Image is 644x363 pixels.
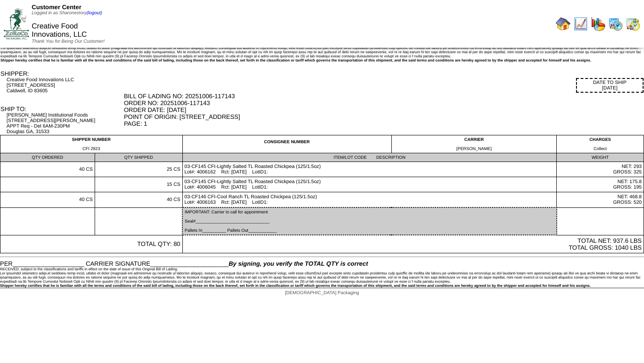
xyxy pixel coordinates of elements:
[32,4,81,11] span: Customer Center
[591,17,605,31] img: graph.gif
[32,11,102,16] span: Logged in as Sharonestory
[32,39,105,44] span: Thank You for Being Our Customer!
[626,17,640,31] img: calendarinout.gif
[95,177,182,192] td: 15 CS
[6,112,123,134] div: [PERSON_NAME] Institutional Foods [STREET_ADDRESS][PERSON_NAME] APPT Req - Del 6AM-230PM Douglas ...
[0,153,95,162] td: QTY ORDERED
[557,135,644,153] td: CHARGES
[0,70,123,77] div: SHIPPER:
[556,17,571,31] img: home.gif
[557,162,644,177] td: NET: 293 GROSS: 325
[0,235,183,253] td: TOTAL QTY: 80
[182,207,557,235] td: IMPORTANT: Carrier to call for appointment Seal#_______________________________ Pallets In_______...
[0,162,95,177] td: 40 CS
[576,78,644,93] div: DATE TO SHIP [DATE]
[182,177,557,192] td: 03-CF145 CFI-Lightly Salted TL Roasted Chickpea (125/1.5oz) Lot#: 4006045 Rct: [DATE] LotID1:
[4,8,29,39] img: ZoRoCo_Logo(Green%26Foil)%20jpg.webp
[391,135,557,153] td: CARRIER
[182,235,644,253] td: TOTAL NET: 937.6 LBS TOTAL GROSS: 1040 LBS
[32,22,87,39] span: Creative Food Innovations, LLC
[87,11,102,16] a: (logout)
[229,260,368,267] span: By signing, you verify the TOTAL QTY is correct
[0,135,183,153] td: SHIPPER NUMBER
[95,162,182,177] td: 25 CS
[182,162,557,177] td: 03-CF145 CFI-Lightly Salted TL Roasted Chickpea (125/1.5oz) Lot#: 4006162 Rct: [DATE] LotID1:
[0,58,644,62] div: Shipper hereby certifies that he is familiar with all the terms and conditions of the said bill o...
[182,153,557,162] td: ITEM/LOT CODE DESCRIPTION
[95,192,182,208] td: 40 CS
[557,153,644,162] td: WEIGHT
[394,146,555,151] div: [PERSON_NAME]
[557,192,644,208] td: NET: 468.8 GROSS: 520
[182,192,557,208] td: 03-CF146 CFI-Cool Ranch TL Roasted Chickpea (125/1.5oz) Lot#: 4006163 Rct: [DATE] LotID1:
[559,146,642,151] div: Collect
[285,290,359,296] span: [DEMOGRAPHIC_DATA] Packaging
[608,17,623,31] img: calendarprod.gif
[557,177,644,192] td: NET: 175.8 GROSS: 195
[6,77,123,94] div: Creative Food Innovations LLC [STREET_ADDRESS] Caldwell, ID 83605
[573,17,588,31] img: line_graph.gif
[182,135,391,153] td: CONSIGNEE NUMBER
[124,93,644,127] div: BILL OF LADING NO: 20251006-117143 ORDER NO: 20251006-117143 ORDER DATE: [DATE] POINT OF ORIGIN: ...
[0,192,95,208] td: 40 CS
[0,106,123,112] div: SHIP TO:
[2,146,181,151] div: CFI 2923
[95,153,182,162] td: QTY SHIPPED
